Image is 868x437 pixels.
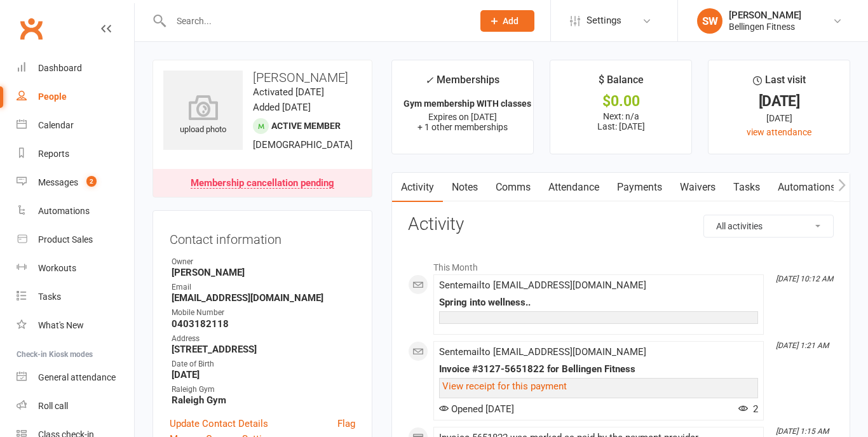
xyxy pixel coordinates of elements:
div: Owner [172,256,355,268]
span: Sent email to [EMAIL_ADDRESS][DOMAIN_NAME] [439,279,646,291]
div: upload photo [163,95,243,137]
a: Reports [17,140,134,168]
span: 2 [738,403,758,415]
div: SW [697,8,722,34]
a: Dashboard [17,54,134,83]
a: Roll call [17,392,134,420]
a: General attendance kiosk mode [17,363,134,392]
i: [DATE] 1:15 AM [776,427,829,436]
strong: [DATE] [172,369,355,380]
div: What's New [38,320,84,330]
div: Calendar [38,120,74,130]
div: Email [172,281,355,293]
div: Spring into wellness.. [439,297,758,308]
div: Dashboard [38,63,82,73]
a: Tasks [724,173,769,202]
div: Address [172,333,355,345]
strong: Raleigh Gym [172,394,355,406]
div: [DATE] [720,95,838,108]
h3: [PERSON_NAME] [163,71,362,84]
i: [DATE] 10:12 AM [776,274,833,283]
a: Tasks [17,283,134,311]
div: [PERSON_NAME] [729,10,801,21]
div: Messages [38,177,78,187]
a: Update Contact Details [170,416,268,431]
input: Search... [167,12,464,30]
div: People [38,91,67,102]
a: Notes [443,173,487,202]
a: Attendance [539,173,608,202]
strong: [STREET_ADDRESS] [172,344,355,355]
a: Workouts [17,254,134,283]
div: General attendance [38,372,116,382]
div: $0.00 [562,95,680,108]
strong: 0403182118 [172,318,355,330]
div: Product Sales [38,234,93,245]
a: People [17,83,134,111]
p: Next: n/a Last: [DATE] [562,111,680,131]
a: View receipt for this payment [442,380,567,392]
span: Opened [DATE] [439,403,514,415]
div: Last visit [753,72,806,95]
div: Date of Birth [172,358,355,370]
span: Expires on [DATE] [428,112,497,122]
i: [DATE] 1:21 AM [776,341,829,350]
h3: Contact information [170,227,355,246]
a: Waivers [671,173,724,202]
div: Workouts [38,263,76,273]
div: Roll call [38,401,68,411]
a: Flag [337,416,355,431]
strong: [PERSON_NAME] [172,267,355,278]
span: Active member [271,121,341,131]
div: Reports [38,149,69,159]
div: $ Balance [599,72,644,95]
span: Settings [587,6,621,35]
a: Messages 2 [17,168,134,197]
div: Tasks [38,292,61,302]
span: Sent email to [EMAIL_ADDRESS][DOMAIN_NAME] [439,346,646,358]
time: Added [DATE] [253,102,311,113]
div: Mobile Number [172,307,355,319]
a: Automations [769,173,844,202]
i: ✓ [425,74,433,86]
span: Add [503,16,519,26]
a: Product Sales [17,225,134,254]
time: Activated [DATE] [253,86,324,98]
div: Memberships [425,72,499,95]
div: Membership cancellation pending [191,178,334,189]
strong: [EMAIL_ADDRESS][DOMAIN_NAME] [172,292,355,304]
span: + 1 other memberships [417,122,508,132]
li: This Month [408,254,834,274]
a: Payments [608,173,671,202]
a: What's New [17,311,134,340]
div: Raleigh Gym [172,384,355,396]
span: [DEMOGRAPHIC_DATA] [253,139,353,151]
span: 2 [86,176,97,187]
div: Invoice #3127-5651822 for Bellingen Fitness [439,364,758,375]
a: Clubworx [15,13,47,44]
a: Automations [17,197,134,225]
button: Add [480,10,534,32]
h3: Activity [408,215,834,234]
div: Bellingen Fitness [729,21,801,32]
a: Calendar [17,111,134,140]
a: Comms [487,173,539,202]
div: Automations [38,206,90,216]
strong: Gym membership WITH classes [403,98,531,109]
div: [DATE] [720,111,838,125]
a: Activity [392,173,443,202]
a: view attendance [747,127,811,137]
